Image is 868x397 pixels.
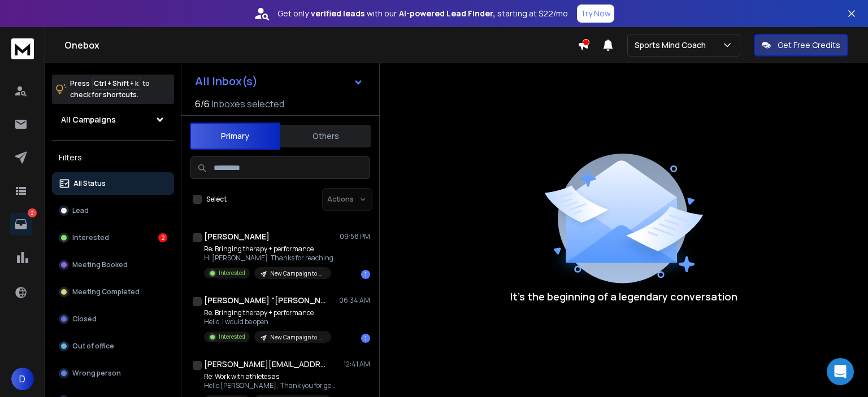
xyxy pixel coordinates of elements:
[270,333,324,342] p: New Campaign to Employees
[204,359,328,370] h1: [PERSON_NAME][EMAIL_ADDRESS][DOMAIN_NAME]
[195,76,258,87] h1: All Inbox(s)
[28,208,37,217] p: 2
[311,8,364,19] strong: verified leads
[195,97,210,111] span: 6 / 6
[204,372,340,381] p: Re: Work with athletes as
[219,333,245,341] p: Interested
[827,358,854,385] div: Open Intercom Messenger
[339,296,370,305] p: 06:34 AM
[361,270,370,279] div: 1
[206,195,227,204] label: Select
[778,40,840,51] p: Get Free Credits
[754,34,848,56] button: Get Free Credits
[52,108,174,131] button: All Campaigns
[72,260,128,269] p: Meeting Booked
[212,97,284,111] h3: Inboxes selected
[204,381,340,390] p: Hello [PERSON_NAME], Thank you for getting
[52,281,174,303] button: Meeting Completed
[72,342,114,351] p: Out of office
[204,254,333,263] p: Hi [PERSON_NAME]. Thanks for reaching
[52,226,174,249] button: Interested2
[510,289,737,304] p: It’s the beginning of a legendary conversation
[72,206,89,215] p: Lead
[73,179,106,188] p: All Status
[72,287,140,296] p: Meeting Completed
[52,254,174,276] button: Meeting Booked
[10,213,32,235] a: 2
[72,315,97,324] p: Closed
[70,78,150,101] p: Press to check for shortcuts.
[204,231,270,242] h1: [PERSON_NAME]
[11,38,34,59] img: logo
[72,233,109,242] p: Interested
[277,8,568,19] p: Get only with our starting at $22/mo
[52,199,174,222] button: Lead
[158,233,167,242] div: 2
[204,245,333,254] p: Re: Bringing therapy + performance
[580,8,611,19] p: Try Now
[52,308,174,330] button: Closed
[344,360,370,369] p: 12:41 AM
[11,368,34,390] button: D
[52,362,174,385] button: Wrong person
[186,70,372,93] button: All Inbox(s)
[52,172,174,195] button: All Status
[204,295,328,306] h1: [PERSON_NAME] "[PERSON_NAME]" [PERSON_NAME]
[72,369,121,378] p: Wrong person
[64,38,578,52] h1: Onebox
[361,334,370,343] div: 1
[340,232,370,241] p: 09:58 PM
[280,124,371,149] button: Others
[635,40,710,51] p: Sports Mind Coach
[190,123,280,150] button: Primary
[61,114,116,125] h1: All Campaigns
[399,8,495,19] strong: AI-powered Lead Finder,
[92,77,140,90] span: Ctrl + Shift + k
[219,269,245,277] p: Interested
[270,269,324,278] p: New Campaign to Employees
[52,335,174,357] button: Out of office
[577,5,614,23] button: Try Now
[204,308,331,317] p: Re: Bringing therapy + performance
[204,317,331,326] p: Hello, I would be open
[52,150,174,165] h3: Filters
